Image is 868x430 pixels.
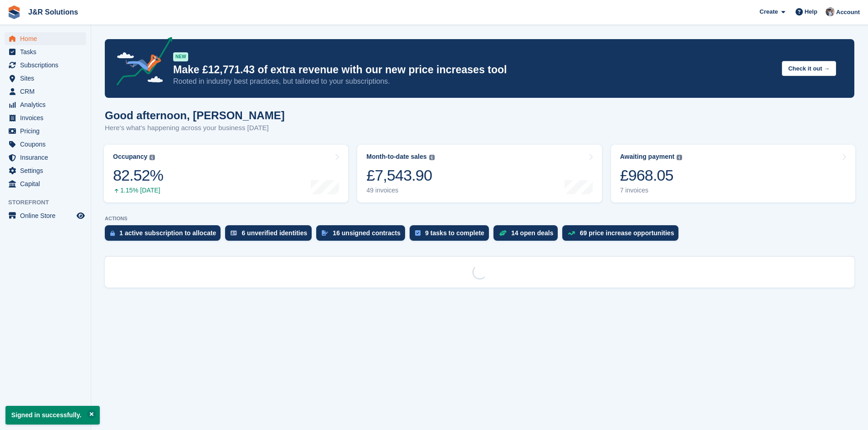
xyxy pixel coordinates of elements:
a: menu [5,209,86,222]
p: Rooted in industry best practices, but tailored to your subscriptions. [173,76,775,86]
a: menu [5,151,86,164]
span: Tasks [20,46,75,58]
a: menu [5,72,86,85]
span: Home [20,32,75,45]
span: Settings [20,164,75,177]
a: 9 tasks to complete [410,225,493,245]
span: Online Store [20,209,75,222]
img: stora-icon-8386f47178a22dfd0bd8f6a31ec36ba5ce8667c1dd55bd0f319d3a0aa187defe.svg [7,5,21,19]
div: Awaiting payment [620,153,675,161]
img: task-75834270c22a3079a89374b754ae025e5fb1db73e45f91037f5363f120a921f8.svg [415,230,421,236]
p: Signed in successfully. [5,406,100,425]
a: menu [5,177,86,190]
div: 1 active subscription to allocate [119,229,216,237]
div: 82.52% [113,166,163,185]
img: verify_identity-adf6edd0f0f0b5bbfe63781bf79b02c33cf7c696d77639b501bdc392416b5a36.svg [231,230,237,236]
span: Subscriptions [20,59,75,71]
a: menu [5,138,86,151]
button: Check it out → [782,61,836,76]
a: 6 unverified identities [225,225,316,245]
img: Steve Revell [826,7,835,16]
a: menu [5,46,86,58]
span: Capital [20,177,75,190]
a: menu [5,164,86,177]
p: Here's what's happening across your business [DATE] [105,123,285,133]
div: 16 unsigned contracts [333,229,401,237]
span: Create [760,7,778,16]
span: Storefront [8,198,91,207]
a: 69 price increase opportunities [562,225,683,245]
a: 16 unsigned contracts [316,225,410,245]
span: Pricing [20,125,75,137]
span: Coupons [20,138,75,151]
span: Account [836,8,860,17]
span: CRM [20,85,75,98]
div: 69 price increase opportunities [580,229,674,237]
a: Awaiting payment £968.05 7 invoices [611,145,855,202]
div: 7 invoices [620,187,683,194]
span: Sites [20,72,75,85]
div: Month-to-date sales [366,153,426,161]
img: deal-1b604bf984904fb50ccaf53a9ad4b4a5d6e5aea283cecdc64d6e3604feb123c2.svg [499,230,507,236]
div: 14 open deals [511,229,554,237]
a: Month-to-date sales £7,543.90 49 invoices [357,145,601,202]
div: 1.15% [DATE] [113,187,163,194]
img: icon-info-grey-7440780725fd019a000dd9b08b2336e03edf1995a4989e88bcd33f0948082b44.svg [429,155,435,160]
div: £968.05 [620,166,683,185]
div: 49 invoices [366,187,434,194]
div: NEW [173,52,188,61]
div: 9 tasks to complete [425,229,484,237]
a: menu [5,85,86,98]
a: menu [5,125,86,137]
a: menu [5,98,86,111]
a: J&R Solutions [25,5,82,20]
div: £7,543.90 [366,166,434,185]
span: Help [805,7,817,16]
img: icon-info-grey-7440780725fd019a000dd9b08b2336e03edf1995a4989e88bcd33f0948082b44.svg [677,155,682,160]
a: Occupancy 82.52% 1.15% [DATE] [104,145,348,202]
p: Make £12,771.43 of extra revenue with our new price increases tool [173,63,775,76]
span: Insurance [20,151,75,164]
p: ACTIONS [105,216,854,222]
div: Occupancy [113,153,147,161]
img: contract_signature_icon-13c848040528278c33f63329250d36e43548de30e8caae1d1a13099fd9432cc5.svg [322,230,328,236]
img: active_subscription_to_allocate_icon-d502201f5373d7db506a760aba3b589e785aa758c864c3986d89f69b8ff3... [110,230,115,236]
a: menu [5,32,86,45]
span: Invoices [20,111,75,124]
span: Analytics [20,98,75,111]
a: Preview store [75,210,86,221]
a: 14 open deals [493,225,563,245]
img: price_increase_opportunities-93ffe204e8149a01c8c9dc8f82e8f89637d9d84a8eef4429ea346261dce0b2c0.svg [568,231,575,235]
a: 1 active subscription to allocate [105,225,225,245]
a: menu [5,111,86,124]
div: 6 unverified identities [241,229,307,237]
img: icon-info-grey-7440780725fd019a000dd9b08b2336e03edf1995a4989e88bcd33f0948082b44.svg [149,155,155,160]
img: price-adjustments-announcement-icon-8257ccfd72463d97f412b2fc003d46551f7dbcb40ab6d574587a9cd5c0d94... [109,37,173,89]
a: menu [5,59,86,71]
h1: Good afternoon, [PERSON_NAME] [105,109,285,121]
